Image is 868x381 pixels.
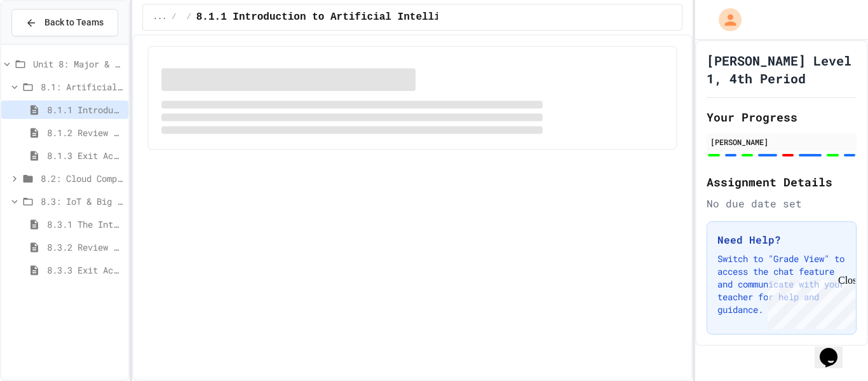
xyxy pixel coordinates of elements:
h3: Need Help? [717,232,846,247]
h1: [PERSON_NAME] Level 1, 4th Period [707,52,857,87]
span: 8.1: Artificial Intelligence Basics [41,80,123,94]
h2: Assignment Details [707,173,857,191]
span: 8.1.1 Introduction to Artificial Intelligence [196,10,471,25]
div: No due date set [707,196,857,211]
span: 8.3.2 Review - The Internet of Things and Big Data [47,240,123,254]
div: [PERSON_NAME] [710,136,853,148]
span: / [187,12,191,22]
span: 8.3: IoT & Big Data [41,195,123,208]
iframe: chat widget [763,275,855,329]
span: 8.3.3 Exit Activity - IoT Data Detective Challenge [47,263,123,277]
span: / [172,12,176,22]
button: Back to Teams [11,9,118,36]
span: 8.3.1 The Internet of Things and Big Data: Our Connected Digital World [47,218,123,231]
span: Unit 8: Major & Emerging Technologies [33,57,123,71]
span: 8.1.2 Review - Introduction to Artificial Intelligence [47,126,123,139]
span: 8.1.3 Exit Activity - AI Detective [47,149,123,162]
span: Back to Teams [44,16,104,29]
span: ... [153,12,167,22]
h2: Your Progress [707,108,857,126]
span: 8.2: Cloud Computing [41,172,123,185]
p: Switch to "Grade View" to access the chat feature and communicate with your teacher for help and ... [717,253,846,316]
div: Chat with us now!Close [5,5,88,81]
iframe: chat widget [815,330,855,368]
div: My Account [705,5,745,34]
span: 8.1.1 Introduction to Artificial Intelligence [47,103,123,116]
